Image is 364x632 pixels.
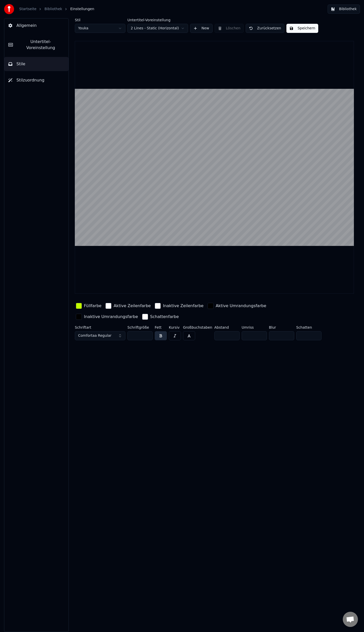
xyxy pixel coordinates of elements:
[190,24,213,33] button: New
[207,302,267,310] button: Aktive Umrandungsfarbe
[84,314,138,320] div: Inaktive Umrandungsfarbe
[78,333,111,338] span: Comfortaa Regular
[4,57,69,71] button: Stile
[127,326,153,329] label: Schriftgröße
[169,326,181,329] label: Kursiv
[286,24,318,33] button: Speichern
[4,4,14,14] img: youka
[19,7,94,12] nav: breadcrumb
[4,35,69,55] button: Untertitel-Voreinstellung
[4,73,69,87] button: Stilzuordnung
[216,303,266,309] div: Aktive Umrandungsfarbe
[163,303,203,309] div: Inaktive Zeilenfarbe
[154,302,204,310] button: Inaktive Zeilenfarbe
[113,303,151,309] div: Aktive Zeilenfarbe
[19,7,36,12] a: Startseite
[16,61,25,67] span: Stile
[141,313,180,321] button: Schattenfarbe
[150,314,179,320] div: Schattenfarbe
[16,23,37,29] span: Allgemein
[4,18,69,33] button: Allgemein
[75,302,102,310] button: Füllfarbe
[84,303,101,309] div: Füllfarbe
[155,326,167,329] label: Fett
[127,18,188,22] label: Untertitel-Voreinstellung
[296,326,322,329] label: Schatten
[242,326,267,329] label: Umriss
[214,326,240,329] label: Abstand
[183,326,212,329] label: Großbuchstaben
[16,77,44,83] span: Stilzuordnung
[75,326,125,329] label: Schriftart
[328,5,360,14] button: Bibliothek
[17,39,64,51] span: Untertitel-Voreinstellung
[246,24,284,33] button: Zurücksetzen
[70,7,94,12] span: Einstellungen
[343,612,358,627] a: Chat öffnen
[269,326,294,329] label: Blur
[75,18,125,22] label: Stil
[44,7,62,12] a: Bibliothek
[75,313,139,321] button: Inaktive Umrandungsfarbe
[104,302,152,310] button: Aktive Zeilenfarbe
